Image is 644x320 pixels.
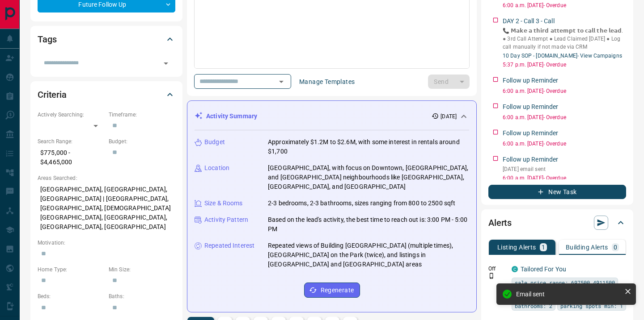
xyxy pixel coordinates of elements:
[294,75,360,89] button: Manage Templates
[503,61,626,69] p: 5:37 p.m. [DATE] - Overdue
[38,87,67,102] h2: Criteria
[268,199,455,208] p: 2-3 bedrooms, 2-3 bathrooms, sizes ranging from 800 to 2500 sqft
[38,137,104,145] p: Search Range:
[497,244,536,250] p: Listing Alerts
[503,113,626,121] p: 6:00 a.m. [DATE] - Overdue
[503,87,626,95] p: 6:00 a.m. [DATE] - Overdue
[614,244,617,250] p: 0
[515,278,615,287] span: sale price range: 697500,4911500
[160,57,172,70] button: Open
[488,216,512,230] h2: Alerts
[109,266,175,274] p: Min Size:
[503,129,558,138] p: Follow up Reminder
[275,75,288,88] button: Open
[503,76,558,85] p: Follow up Reminder
[503,102,558,112] p: Follow up Reminder
[503,53,622,59] a: 10 Day SOP - [DOMAIN_NAME]- View Campaigns
[488,185,626,199] button: New Task
[38,266,104,274] p: Home Type:
[512,266,518,272] div: condos.ca
[38,111,104,119] p: Actively Searching:
[38,29,175,50] div: Tags
[38,32,56,46] h2: Tags
[38,174,175,182] p: Areas Searched:
[38,292,104,300] p: Beds:
[503,155,558,164] p: Follow up Reminder
[38,84,175,105] div: Criteria
[488,212,626,233] div: Alerts
[428,75,470,89] div: split button
[503,17,555,26] p: DAY 2 - Call 3 - Call
[441,112,457,121] p: [DATE]
[503,27,626,51] p: 📞 𝗠𝗮𝗸𝗲 𝗮 𝘁𝗵𝗶𝗿𝗱 𝗮𝘁𝘁𝗲𝗺𝗽𝘁 𝘁𝗼 𝗰𝗮𝗹𝗹 𝘁𝗵𝗲 𝗹𝗲𝗮𝗱. ● 3rd Call Attempt ● Lead Claimed [DATE] ● Log call manu...
[109,137,175,145] p: Budget:
[204,137,225,147] p: Budget
[503,165,626,173] p: [DATE] email sent
[503,1,626,9] p: 6:00 a.m. [DATE] - Overdue
[109,111,175,119] p: Timeframe:
[109,292,175,300] p: Baths:
[268,137,469,156] p: Approximately $1.2M to $2.6M, with some interest in rentals around $1,700
[38,145,104,170] p: $775,000 - $4,465,000
[566,244,608,250] p: Building Alerts
[268,241,469,269] p: Repeated views of Building [GEOGRAPHIC_DATA] (multiple times), [GEOGRAPHIC_DATA] on the Park (twi...
[206,112,257,121] p: Activity Summary
[204,215,248,224] p: Activity Pattern
[38,239,175,247] p: Motivation:
[204,199,243,208] p: Size & Rooms
[195,108,469,125] div: Activity Summary[DATE]
[304,283,360,298] button: Regenerate
[488,273,495,279] svg: Push Notification Only
[204,163,229,173] p: Location
[503,174,626,182] p: 6:00 a.m. [DATE] - Overdue
[488,265,506,273] p: Off
[516,291,621,298] div: Email sent
[204,241,254,250] p: Repeated Interest
[38,182,175,234] p: [GEOGRAPHIC_DATA], [GEOGRAPHIC_DATA], [GEOGRAPHIC_DATA] | [GEOGRAPHIC_DATA], [GEOGRAPHIC_DATA], [...
[503,140,626,148] p: 6:00 a.m. [DATE] - Overdue
[521,266,566,273] a: Tailored For You
[542,244,545,250] p: 1
[268,215,469,234] p: Based on the lead's activity, the best time to reach out is: 3:00 PM - 5:00 PM
[268,163,469,191] p: [GEOGRAPHIC_DATA], with focus on Downtown, [GEOGRAPHIC_DATA], and [GEOGRAPHIC_DATA] neighbourhood...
